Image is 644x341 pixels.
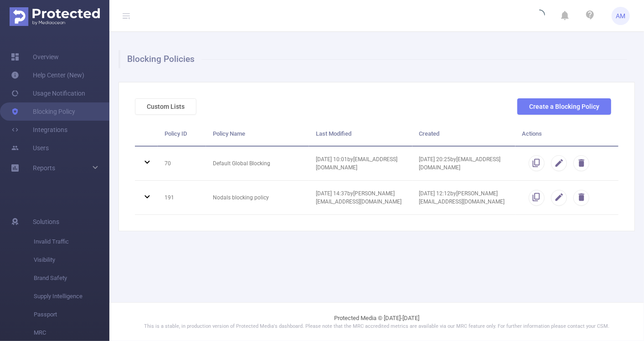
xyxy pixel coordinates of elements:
td: Default Global Blocking [206,147,309,181]
span: [DATE] 12:12 by [PERSON_NAME][EMAIL_ADDRESS][DOMAIN_NAME] [419,190,505,205]
a: Overview [11,48,59,66]
a: Usage Notification [11,84,85,102]
a: Users [11,139,49,157]
td: 191 [158,181,206,215]
h1: Blocking Policies [118,50,627,68]
a: Blocking Policy [11,102,75,121]
span: Passport [34,305,109,324]
td: Nodals blocking policy [206,181,309,215]
span: Policy Name [213,130,245,137]
span: Last Modified [316,130,351,137]
p: This is a stable, in production version of Protected Media's dashboard. Please note that the MRC ... [132,323,621,331]
footer: Protected Media © [DATE]-[DATE] [109,302,644,341]
span: AM [616,7,626,25]
button: Create a Blocking Policy [517,98,611,115]
button: Custom Lists [135,98,196,115]
span: Brand Safety [34,269,109,287]
span: Actions [522,130,542,137]
span: Policy ID [165,130,187,137]
a: Reports [33,159,55,177]
span: Supply Intelligence [34,287,109,305]
span: Invalid Traffic [34,233,109,251]
span: [DATE] 14:37 by [PERSON_NAME][EMAIL_ADDRESS][DOMAIN_NAME] [316,190,402,205]
i: icon: loading [534,10,545,22]
a: Custom Lists [135,103,196,110]
span: Solutions [33,213,59,231]
span: Reports [33,164,55,172]
td: 70 [158,147,206,181]
a: Help Center (New) [11,66,84,84]
img: Protected Media [10,7,100,26]
span: Visibility [34,251,109,269]
span: [DATE] 20:25 by [EMAIL_ADDRESS][DOMAIN_NAME] [419,156,501,171]
span: Created [419,130,440,137]
a: Integrations [11,121,67,139]
span: [DATE] 10:01 by [EMAIL_ADDRESS][DOMAIN_NAME] [316,156,397,171]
